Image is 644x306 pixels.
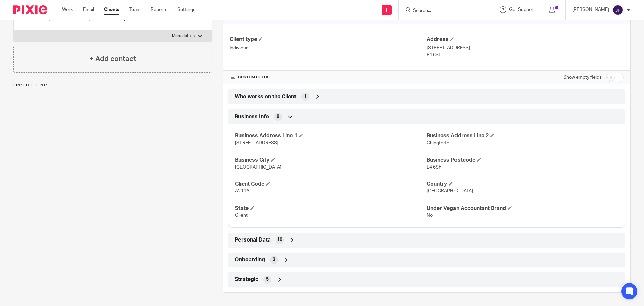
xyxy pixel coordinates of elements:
p: Individual [230,45,427,51]
p: More details [172,33,195,39]
h4: Client type [230,36,427,43]
p: E4 6SF [427,52,624,58]
label: Show empty fields [563,74,602,81]
h4: Business Postcode [427,157,618,164]
span: 1 [304,93,307,100]
a: Reports [151,6,167,13]
h4: State [235,205,427,212]
span: 8 [277,113,279,120]
span: [GEOGRAPHIC_DATA] [427,189,473,193]
span: 5 [266,276,269,283]
h4: Country [427,181,618,188]
span: No [427,213,433,218]
h4: Business City [235,157,427,164]
h4: Business Address Line 1 [235,132,427,139]
h4: + Add contact [89,54,136,64]
span: Who works on the Client [235,93,296,100]
span: [STREET_ADDRESS] [235,141,278,145]
a: Work [62,6,73,13]
a: Team [129,6,141,13]
span: Client [235,213,248,218]
h4: Client Code [235,181,427,188]
span: [GEOGRAPHIC_DATA] [235,165,281,170]
span: 2 [273,256,275,263]
h4: Under Vegan Accountant Brand [427,205,618,212]
span: Personal Data [235,236,271,244]
span: 10 [277,236,282,243]
h4: Business Address Line 2 [427,132,618,139]
h4: CUSTOM FIELDS [230,75,427,80]
img: Pixie [13,5,47,14]
a: Clients [104,6,119,13]
input: Search [412,8,473,14]
a: Settings [177,6,195,13]
p: [STREET_ADDRESS] [427,45,624,51]
img: svg%3E [612,5,623,15]
h4: Address [427,36,624,43]
span: A211A [235,189,249,193]
span: Business Info [235,113,269,120]
a: Email [83,6,94,13]
span: Get Support [509,7,535,12]
span: Chingforfd [427,141,449,145]
p: Linked clients [13,83,212,88]
span: Strategic [235,276,258,283]
p: [PERSON_NAME] [572,6,609,13]
span: E4 6SF [427,165,441,170]
span: Onboarding [235,256,265,263]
